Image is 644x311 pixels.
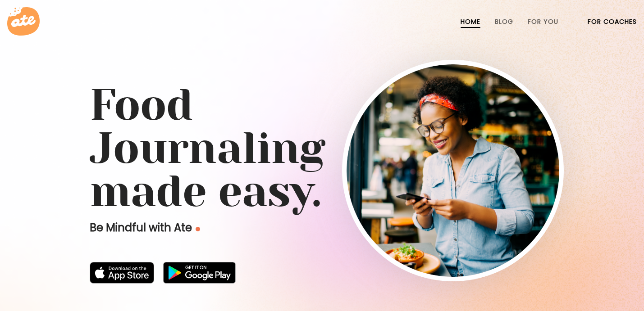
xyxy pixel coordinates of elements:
[528,18,558,25] a: For You
[90,262,155,284] img: badge-download-apple.svg
[461,18,480,25] a: Home
[163,262,236,284] img: badge-download-google.png
[588,18,637,25] a: For Coaches
[495,18,513,25] a: Blog
[347,64,559,277] img: home-hero-img-rounded.png
[90,84,555,213] h1: Food Journaling made easy.
[90,221,342,235] p: Be Mindful with Ate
